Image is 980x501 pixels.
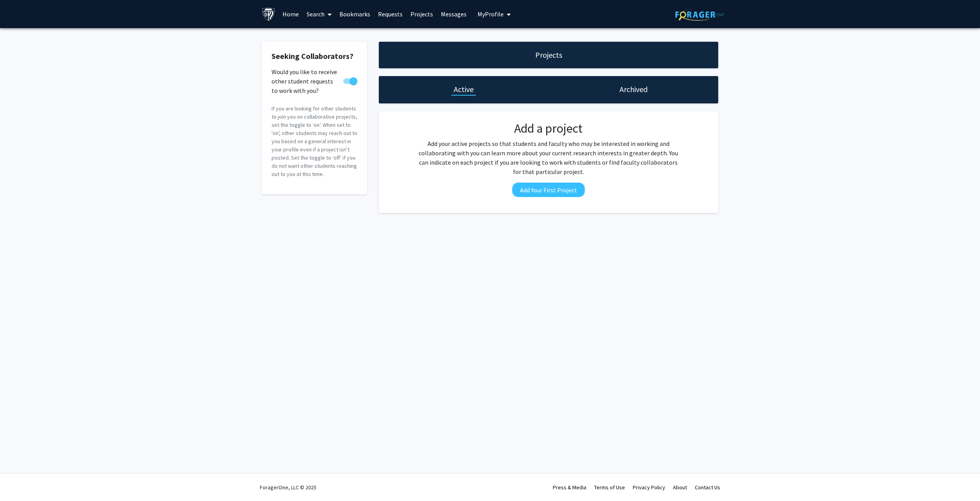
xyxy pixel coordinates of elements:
a: Terms of Use [594,484,625,491]
img: ForagerOne Logo [675,9,724,21]
a: Privacy Policy [633,484,665,491]
div: ForagerOne, LLC © 2025 [260,474,316,501]
img: Johns Hopkins University Logo [262,7,275,21]
a: Messages [437,0,470,28]
button: Add Your First Project [512,183,585,197]
h2: Seeking Collaborators? [272,52,357,61]
span: Would you like to receive other student requests to work with you? [272,67,340,95]
p: If you are looking for other students to join you on collaborative projects, set the toggle to ‘o... [272,105,357,178]
p: Add your active projects so that students and faculty who may be interested in working and collab... [416,139,681,176]
a: About [673,484,687,491]
span: My Profile [478,10,504,18]
a: Requests [374,0,407,28]
h2: Add a project [416,121,681,136]
h1: Archived [620,84,648,95]
iframe: Chat [6,466,33,495]
h1: Active [454,84,474,95]
a: Press & Media [553,484,586,491]
a: Search [303,0,336,28]
a: Projects [407,0,437,28]
a: Contact Us [695,484,720,491]
a: Bookmarks [336,0,374,28]
a: Home [279,0,303,28]
h1: Projects [535,50,562,60]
